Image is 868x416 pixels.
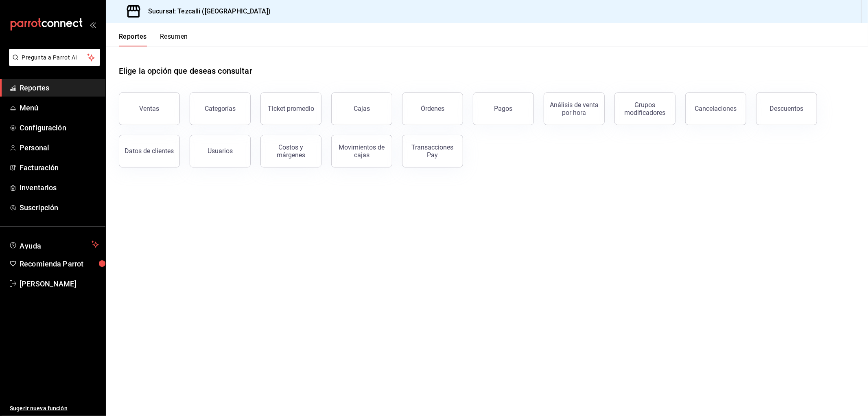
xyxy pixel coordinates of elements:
[20,278,99,289] span: [PERSON_NAME]
[549,101,599,117] div: Análisis de venta por hora
[20,82,99,93] span: Reportes
[421,105,444,112] div: Órdenes
[770,105,804,112] div: Descuentos
[331,135,392,167] button: Movimientos de cajas
[6,59,100,68] a: Pregunta a Parrot AI
[354,105,370,112] div: Cajas
[160,33,188,46] button: Resumen
[331,92,392,125] button: Cajas
[620,101,670,117] div: Grupos modificadores
[90,21,96,28] button: open_drawer_menu
[402,135,463,167] button: Transacciones Pay
[20,202,99,213] span: Suscripción
[402,92,463,125] button: Órdenes
[685,92,746,125] button: Cancelaciones
[119,92,180,125] button: Ventas
[544,92,605,125] button: Análisis de venta por hora
[119,33,188,46] div: navigation tabs
[119,65,252,77] h1: Elige la opción que deseas consultar
[494,105,513,112] div: Pagos
[20,240,88,249] span: Ayuda
[125,147,174,155] div: Datos de clientes
[756,92,817,125] button: Descuentos
[20,142,99,153] span: Personal
[208,147,233,155] div: Usuarios
[10,404,99,413] span: Sugerir nueva función
[140,105,160,112] div: Ventas
[614,92,676,125] button: Grupos modificadores
[473,92,534,125] button: Pagos
[695,105,737,112] div: Cancelaciones
[260,92,321,125] button: Ticket promedio
[407,143,458,159] div: Transacciones Pay
[190,135,251,167] button: Usuarios
[190,92,251,125] button: Categorías
[119,135,180,167] button: Datos de clientes
[20,258,99,269] span: Recomienda Parrot
[142,7,271,16] h3: Sucursal: Tezcalli ([GEOGRAPHIC_DATA])
[268,105,314,112] div: Ticket promedio
[20,102,99,113] span: Menú
[119,33,147,46] button: Reportes
[20,162,99,173] span: Facturación
[20,182,99,193] span: Inventarios
[266,143,316,159] div: Costos y márgenes
[9,49,100,66] button: Pregunta a Parrot AI
[22,53,87,62] span: Pregunta a Parrot AI
[205,105,236,112] div: Categorías
[20,122,99,133] span: Configuración
[337,143,387,159] div: Movimientos de cajas
[260,135,321,167] button: Costos y márgenes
